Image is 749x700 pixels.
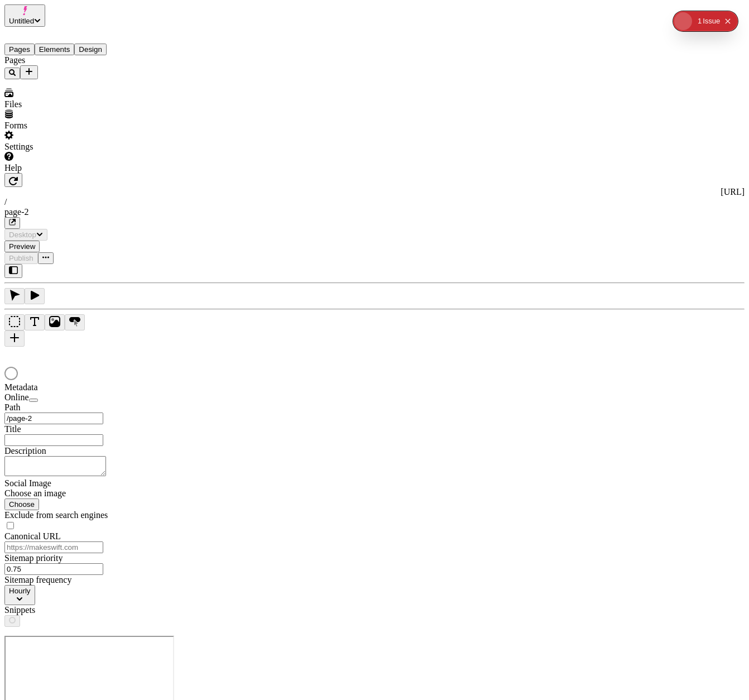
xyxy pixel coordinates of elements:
[25,314,45,330] button: Text
[4,163,138,173] div: Help
[4,392,29,402] span: Online
[4,605,138,615] div: Snippets
[20,65,38,79] button: Add new
[4,478,51,488] span: Social Image
[35,44,75,55] button: Elements
[4,207,745,217] div: page-2
[4,585,35,605] button: Hourly
[4,229,47,241] button: Desktop
[4,314,25,330] button: Box
[4,531,61,541] span: Canonical URL
[4,99,138,109] div: Files
[4,510,108,520] span: Exclude from search engines
[4,498,39,510] button: Choose
[9,500,35,509] span: Choose
[9,17,34,25] span: Untitled
[45,314,65,330] button: Image
[74,44,107,55] button: Design
[4,424,21,434] span: Title
[4,4,45,27] button: Untitled
[9,254,33,262] span: Publish
[4,121,138,131] div: Forms
[4,541,103,553] input: https://makeswift.com
[4,44,35,55] button: Pages
[4,197,745,207] div: /
[9,231,36,239] span: Desktop
[4,575,71,584] span: Sitemap frequency
[4,446,46,456] span: Description
[4,402,20,412] span: Path
[4,252,38,264] button: Publish
[4,553,63,563] span: Sitemap priority
[4,488,138,498] div: Choose an image
[4,241,40,252] button: Preview
[4,382,138,392] div: Metadata
[65,314,85,330] button: Button
[9,242,35,251] span: Preview
[4,187,745,197] div: [URL]
[4,142,138,152] div: Settings
[9,587,31,595] span: Hourly
[4,55,138,65] div: Pages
